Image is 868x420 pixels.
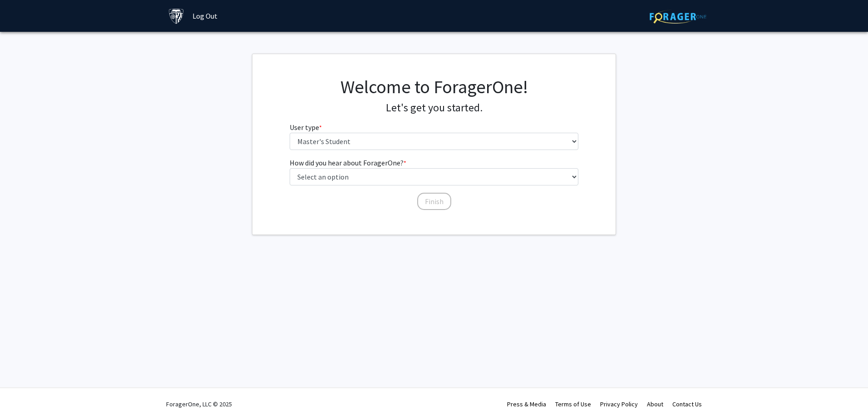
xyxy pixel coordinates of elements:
[166,388,232,420] div: ForagerOne, LLC © 2025
[600,400,638,408] a: Privacy Policy
[555,400,591,408] a: Terms of Use
[168,8,184,24] img: Johns Hopkins University Logo
[290,122,322,133] label: User type
[290,76,579,98] h1: Welcome to ForagerOne!
[672,400,702,408] a: Contact Us
[647,400,663,408] a: About
[650,10,706,24] img: ForagerOne Logo
[290,101,579,115] h4: Let's get you started.
[417,193,451,210] button: Finish
[507,400,546,408] a: Press & Media
[290,157,406,168] label: How did you hear about ForagerOne?
[7,379,39,413] iframe: Chat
